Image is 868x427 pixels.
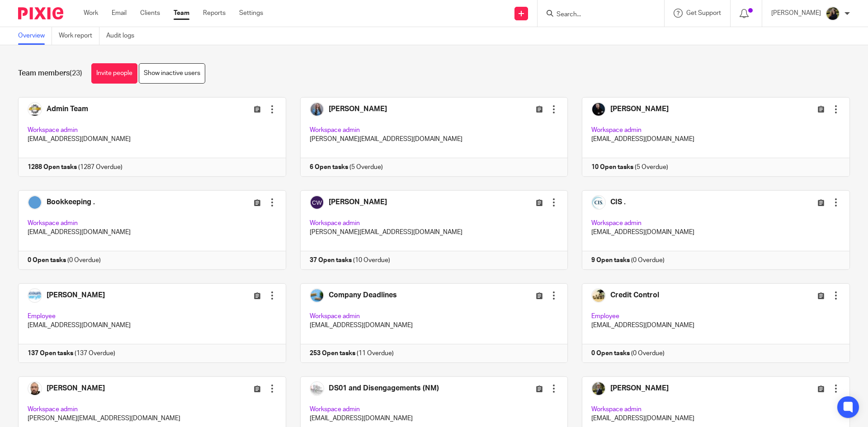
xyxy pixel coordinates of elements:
a: Reports [203,9,226,18]
a: Audit logs [106,27,141,45]
h1: Team members [18,69,82,78]
a: Email [112,9,127,18]
a: Settings [239,9,263,18]
a: Invite people [91,63,137,84]
span: (23) [70,70,82,77]
a: Clients [140,9,160,18]
a: Work [84,9,98,18]
p: [PERSON_NAME] [771,9,821,18]
span: Get Support [686,10,721,16]
a: Show inactive users [139,63,205,84]
input: Search [556,11,637,19]
a: Work report [59,27,99,45]
img: ACCOUNTING4EVERYTHING-13.jpg [826,6,840,21]
img: Pixie [18,7,63,19]
a: Overview [18,27,52,45]
a: Team [174,9,189,18]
